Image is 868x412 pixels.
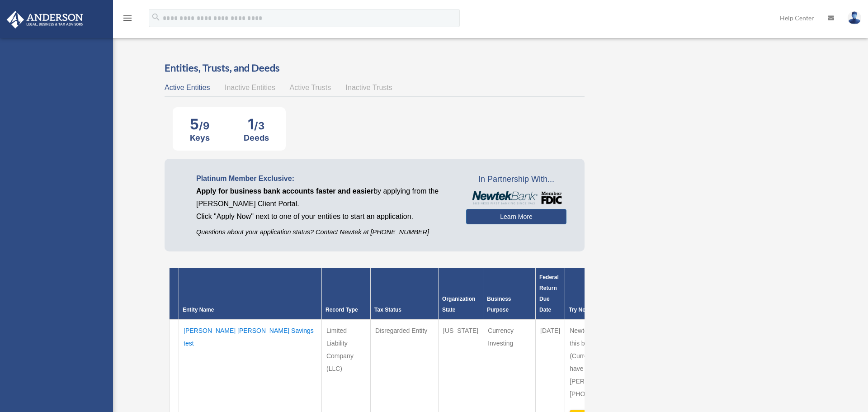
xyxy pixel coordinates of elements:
td: Newtek Bank does not support this business purpose (Currency Investing). If you have questions pl... [565,319,663,405]
span: In Partnership With... [466,172,566,187]
img: Anderson Advisors Platinum Portal [4,11,86,28]
a: menu [122,16,133,24]
th: Organization State [439,268,483,320]
div: 5 [190,115,210,133]
th: Federal Return Due Date [536,268,565,320]
h3: Entities, Trusts, and Deeds [165,61,585,75]
div: 1 [244,115,269,133]
p: by applying from the [PERSON_NAME] Client Portal. [196,185,453,210]
div: Keys [190,133,210,142]
div: Deeds [244,133,269,142]
span: Active Entities [165,84,210,91]
img: User Pic [848,11,861,24]
td: Limited Liability Company (LLC) [321,319,370,405]
p: Click "Apply Now" next to one of your entities to start an application. [196,210,453,223]
span: Inactive Trusts [346,84,392,91]
td: [DATE] [536,319,565,405]
th: Business Purpose [483,268,536,320]
a: Learn More [466,209,566,224]
span: Active Trusts [290,84,331,91]
td: Disregarded Entity [371,319,439,405]
th: Record Type [321,268,370,320]
i: search [151,12,161,22]
i: menu [122,13,133,24]
img: NewtekBankLogoSM.png [471,191,561,205]
td: Currency Investing [483,319,536,405]
span: Inactive Entities [225,84,275,91]
div: Try Newtek Bank [569,304,659,315]
span: /9 [199,120,209,132]
th: Entity Name [179,268,322,320]
p: Platinum Member Exclusive: [196,172,453,185]
span: /3 [254,120,264,132]
td: [US_STATE] [439,319,483,405]
td: [PERSON_NAME] [PERSON_NAME] Savings test [179,319,322,405]
p: Questions about your application status? Contact Newtek at [PHONE_NUMBER] [196,227,453,238]
th: Tax Status [371,268,439,320]
span: Apply for business bank accounts faster and easier [196,187,373,195]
